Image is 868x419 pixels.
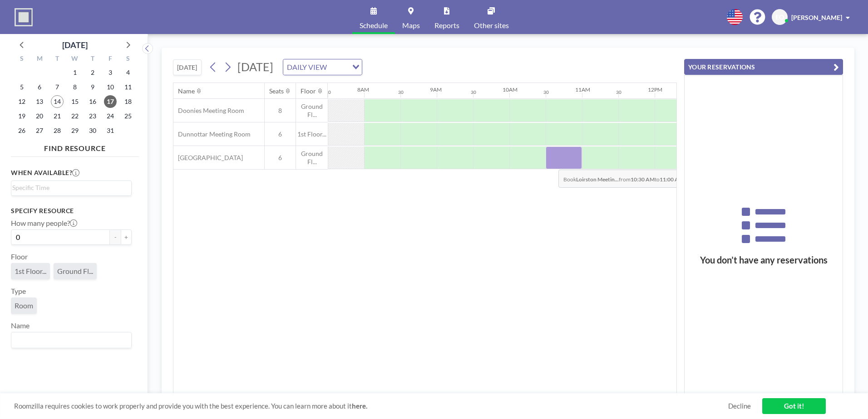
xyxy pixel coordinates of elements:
div: M [31,54,49,65]
span: Thursday, October 9, 2025 [86,81,99,93]
span: Monday, October 20, 2025 [33,110,46,122]
span: [GEOGRAPHIC_DATA] [173,154,243,162]
div: Search for option [11,181,131,195]
div: 30 [325,89,331,95]
span: Ground Fl... [296,102,328,118]
h3: You don’t have any reservations [685,254,843,266]
button: YOUR RESERVATIONS [684,59,843,75]
span: EO [775,13,784,21]
span: Other sites [474,22,509,29]
div: 8AM [357,86,369,93]
button: + [121,229,132,245]
b: Loirston Meetin... [576,176,619,183]
span: Dunnottar Meeting Room [173,130,251,138]
label: Name [11,321,30,330]
span: Thursday, October 23, 2025 [86,110,99,122]
span: Friday, October 24, 2025 [104,110,117,122]
span: Saturday, October 25, 2025 [122,110,134,122]
b: 11:00 AM [660,176,684,183]
h3: Specify resource [11,207,132,215]
span: Monday, October 13, 2025 [33,95,46,108]
span: Sunday, October 19, 2025 [15,110,28,122]
span: Friday, October 10, 2025 [104,81,117,93]
span: Ground Fl... [296,150,328,166]
img: organization-logo [15,8,33,26]
span: Room [15,301,33,310]
span: Friday, October 3, 2025 [104,66,117,79]
span: Thursday, October 16, 2025 [86,95,99,108]
span: Tuesday, October 14, 2025 [51,95,64,108]
div: [DATE] [62,39,88,51]
button: - [110,229,121,245]
div: T [84,54,101,65]
button: [DATE] [173,59,202,75]
div: W [66,54,84,65]
div: Search for option [11,332,131,348]
a: Got it! [762,398,826,414]
span: Schedule [360,22,388,29]
input: Search for option [12,183,126,193]
input: Search for option [12,334,126,346]
div: 11AM [575,86,590,93]
span: 1st Floor... [15,267,46,275]
span: Wednesday, October 8, 2025 [69,81,81,93]
span: Wednesday, October 29, 2025 [69,124,81,137]
div: 30 [543,89,549,95]
span: Saturday, October 4, 2025 [122,66,134,79]
a: here. [352,402,367,410]
span: Wednesday, October 15, 2025 [69,95,81,108]
span: Wednesday, October 22, 2025 [69,110,81,122]
span: Sunday, October 12, 2025 [15,95,28,108]
span: Monday, October 27, 2025 [33,124,46,137]
input: Search for option [330,61,347,73]
span: 6 [265,130,296,138]
span: Roomzilla requires cookies to work properly and provide you with the best experience. You can lea... [14,402,728,410]
span: Friday, October 17, 2025 [104,95,117,108]
span: Thursday, October 30, 2025 [86,124,99,137]
div: F [101,54,119,65]
span: 8 [265,107,296,115]
div: Seats [269,87,284,95]
div: 30 [398,89,404,95]
div: S [13,54,31,65]
div: S [119,54,137,65]
span: Saturday, October 18, 2025 [122,95,134,108]
span: Sunday, October 26, 2025 [15,124,28,137]
span: 1st Floor... [296,130,328,138]
span: [DATE] [237,60,273,73]
h4: FIND RESOURCE [11,140,139,153]
div: Floor [301,87,316,95]
span: Ground Fl... [57,267,93,275]
span: Sunday, October 5, 2025 [15,81,28,93]
span: Tuesday, October 7, 2025 [51,81,64,93]
div: 12PM [648,86,662,93]
div: 9AM [430,86,442,93]
div: Search for option [283,59,362,75]
span: Reports [434,22,459,29]
span: Wednesday, October 1, 2025 [69,66,81,79]
div: Name [178,87,195,95]
div: T [49,54,66,65]
span: DAILY VIEW [285,61,329,73]
div: 10AM [503,86,518,93]
span: Doonies Meeting Room [173,107,244,115]
span: Friday, October 31, 2025 [104,124,117,137]
span: [PERSON_NAME] [791,14,842,21]
span: 6 [265,154,296,162]
span: Book from to [558,170,689,188]
b: 10:30 AM [631,176,655,183]
span: Tuesday, October 28, 2025 [51,124,64,137]
label: How many people? [11,219,77,228]
span: Saturday, October 11, 2025 [122,81,134,93]
div: 30 [616,89,621,95]
span: Thursday, October 2, 2025 [86,66,99,79]
span: Tuesday, October 21, 2025 [51,110,64,122]
span: Maps [402,22,420,29]
label: Floor [11,252,28,261]
a: Decline [728,402,751,410]
label: Type [11,287,26,296]
div: 30 [471,89,476,95]
span: Monday, October 6, 2025 [33,81,46,93]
